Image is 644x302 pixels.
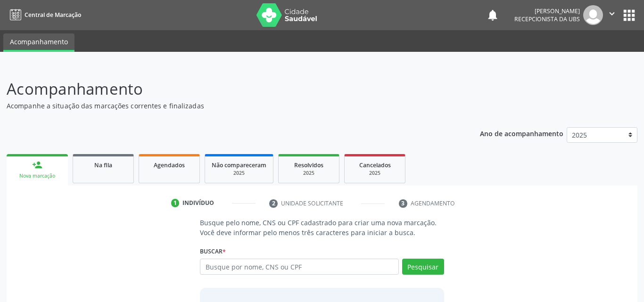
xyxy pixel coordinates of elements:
span: Recepcionista da UBS [514,15,580,23]
p: Acompanhe a situação das marcações correntes e finalizadas [7,101,448,111]
div: [PERSON_NAME] [514,7,580,15]
button:  [603,5,621,25]
div: 2025 [285,170,332,177]
a: Central de Marcação [7,7,81,23]
button: Pesquisar [402,259,444,275]
p: Busque pelo nome, CNS ou CPF cadastrado para criar uma nova marcação. Você deve informar pelo men... [200,218,444,237]
p: Acompanhamento [7,77,448,101]
label: Buscar [200,244,226,259]
a: Acompanhamento [3,33,74,52]
i:  [607,8,617,19]
span: Resolvidos [294,161,323,169]
div: person_add [32,160,42,170]
span: Cancelados [359,161,391,169]
span: Agendados [154,161,185,169]
p: Ano de acompanhamento [480,127,563,139]
div: 2025 [351,170,398,177]
img: img [583,5,603,25]
div: Indivíduo [182,199,214,207]
input: Busque por nome, CNS ou CPF [200,259,399,275]
div: Nova marcação [13,172,61,180]
div: 1 [171,199,180,207]
button: notifications [486,8,499,22]
span: Na fila [94,161,112,169]
button: apps [621,7,637,24]
span: Não compareceram [212,161,266,169]
div: 2025 [212,170,266,177]
span: Central de Marcação [25,11,81,19]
